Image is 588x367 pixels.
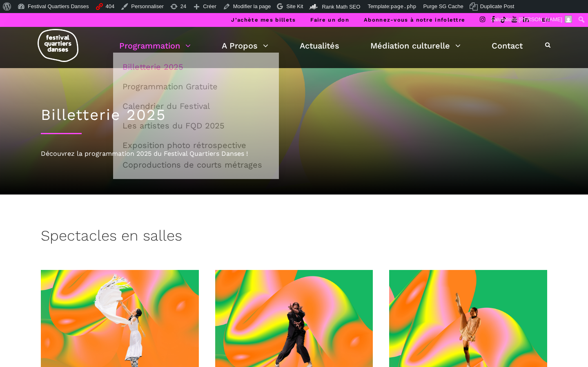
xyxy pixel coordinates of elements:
a: Actualités [300,39,339,53]
a: Calendrier du Festival [118,97,274,115]
a: Billetterie 2025 [118,57,274,76]
h3: Spectacles en salles [41,227,182,248]
a: Salutations, [488,13,575,26]
a: Les artistes du FQD 2025 [118,116,274,135]
a: J’achète mes billets [231,17,296,23]
a: Exposition photo rétrospective [118,136,274,155]
a: Programmation Gratuite [118,77,274,96]
div: Découvrez la programmation 2025 du Festival Quartiers Danses ! [41,148,547,159]
h1: Billetterie 2025 [41,106,547,124]
span: Rank Math SEO [322,4,360,10]
a: Contact [492,39,523,53]
a: Abonnez-vous à notre infolettre [364,17,465,23]
img: logo-fqd-med [38,29,78,62]
span: [PERSON_NAME] [519,16,562,22]
span: page.php [391,3,416,9]
a: A Propos [222,39,268,53]
a: Faire un don [310,17,349,23]
a: Coproductions de courts métrages [118,155,274,174]
a: Programmation [119,39,191,53]
span: Site Kit [286,3,303,9]
a: Médiation culturelle [370,39,461,53]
